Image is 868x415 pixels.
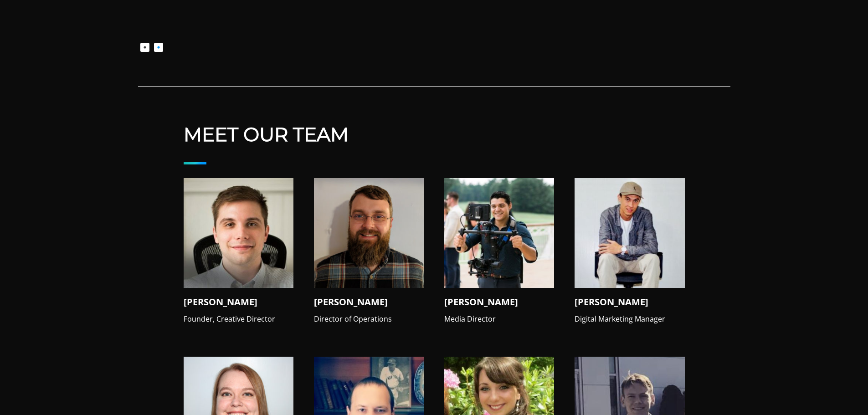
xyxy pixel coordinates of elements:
[140,43,149,52] button: 1 of 2
[575,178,684,325] a: V12 Marketing Team [PERSON_NAME] Digital Marketing Manager
[314,295,424,309] h4: [PERSON_NAME]
[444,313,554,325] p: Media Director
[575,178,684,288] img: V12 Marketing Team
[154,43,163,52] button: 2 of 2
[184,178,293,288] img: V12 Marketing Team
[314,313,424,325] p: Director of Operations
[184,313,293,325] p: Founder, Creative Director
[184,178,293,325] a: V12 Marketing Team [PERSON_NAME] Founder, Creative Director
[314,178,424,325] a: V12 Marketing Concord NH Social Media Marketing Agency [PERSON_NAME] Director of Operations
[184,123,685,146] h2: Meet Our Team
[575,295,684,309] h4: [PERSON_NAME]
[575,313,684,325] p: Digital Marketing Manager
[444,178,554,325] a: V12 Marketing Team [PERSON_NAME] Media Director
[314,178,424,288] img: V12 Marketing Concord NH Social Media Marketing Agency
[822,371,868,415] iframe: Chat Widget
[444,295,554,309] h4: [PERSON_NAME]
[444,178,554,288] img: V12 Marketing Team
[184,295,293,309] h4: [PERSON_NAME]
